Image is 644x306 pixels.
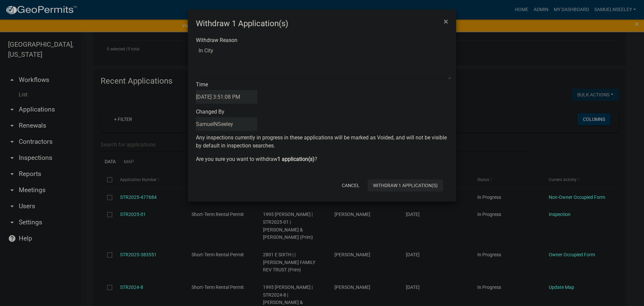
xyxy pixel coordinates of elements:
label: Changed By [196,109,257,131]
p: Are you sure you want to withdraw ? [196,155,448,163]
h4: Withdraw 1 Application(s) [196,17,288,30]
p: Any inspections currently in progress in these applications will be marked as Voided, and will no... [196,134,448,150]
b: 1 application(s) [277,156,315,162]
button: Withdraw 1 Application(s) [368,179,443,191]
label: Withdraw Reason [196,38,237,43]
input: BulkActionUser [196,117,257,131]
button: Close [438,12,453,31]
input: DateTime [196,90,257,104]
label: Time [196,82,257,104]
textarea: Withdraw Reason [199,46,451,79]
button: Cancel [336,179,365,191]
span: × [444,17,448,26]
